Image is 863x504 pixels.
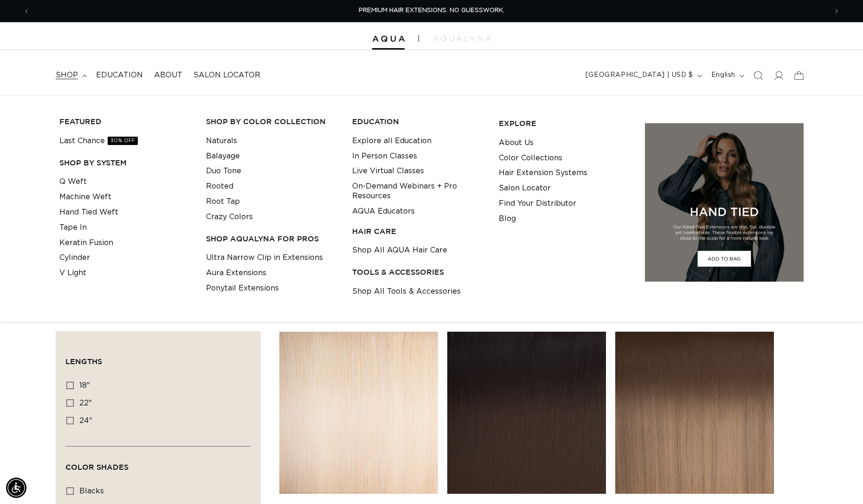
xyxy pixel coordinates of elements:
a: Hair Extension Systems [499,165,587,181]
a: Ponytail Extensions [206,281,279,296]
span: Lengths [65,357,102,365]
a: Explore all Education [352,133,431,149]
button: Next announcement [826,2,847,20]
a: AQUA Educators [352,204,415,219]
iframe: Chat Widget [817,460,863,504]
button: Previous announcement [16,2,37,20]
h3: HAIR CARE [352,227,484,236]
span: About [154,70,182,80]
a: Ultra Narrow Clip in Extensions [206,250,323,265]
summary: Lengths (0 selected) [65,341,251,374]
span: PREMIUM HAIR EXTENSIONS. NO GUESSWORK. [359,7,504,13]
summary: shop [50,65,90,86]
a: Machine Weft [59,189,111,205]
h3: TOOLS & ACCESSORIES [352,267,484,277]
summary: Color Shades (0 selected) [65,447,251,480]
a: Q Weft [59,174,87,189]
span: blacks [79,487,104,495]
a: Tape In [59,220,87,235]
a: Salon Locator [499,181,551,196]
span: 24" [79,417,92,424]
a: Rooted [206,179,233,194]
a: Naturals [206,133,237,149]
a: On-Demand Webinars + Pro Resources [352,179,484,204]
a: Color Collections [499,151,562,166]
a: Find Your Distributor [499,196,576,211]
a: Blog [499,211,516,227]
a: In Person Classes [352,149,417,164]
a: Salon Locator [188,65,266,86]
a: Balayage [206,149,240,164]
span: 18" [79,382,90,389]
a: Education [90,65,148,86]
a: Duo Tone [206,164,241,179]
img: Aqua Hair Extensions [372,36,405,42]
a: Aura Extensions [206,265,266,281]
a: Cylinder [59,250,90,265]
a: About [148,65,188,86]
summary: Search [748,65,768,86]
a: Root Tap [206,194,240,209]
h3: SHOP BY SYSTEM [59,158,192,168]
h3: EXPLORE [499,119,631,128]
span: Color Shades [65,463,129,471]
span: Education [96,70,143,80]
a: Last Chance30% OFF [59,133,138,149]
a: Keratin Fusion [59,235,113,251]
a: Shop All Tools & Accessories [352,284,461,299]
span: [GEOGRAPHIC_DATA] | USD $ [586,70,693,80]
a: Shop All AQUA Hair Care [352,243,447,258]
a: Crazy Colors [206,209,253,225]
a: Hand Tied Weft [59,205,118,220]
span: Salon Locator [193,70,260,80]
a: Live Virtual Classes [352,164,424,179]
h3: Shop by Color Collection [206,117,338,126]
h3: FEATURED [59,117,192,126]
button: English [706,67,748,84]
h3: EDUCATION [352,117,484,126]
span: English [711,70,735,80]
img: aqualyna.com [433,36,491,41]
div: Accessibility Menu [6,478,26,498]
span: 30% OFF [108,137,138,145]
a: V Light [59,265,86,281]
h3: Shop AquaLyna for Pros [206,234,338,244]
span: 22" [79,399,92,407]
span: shop [56,70,78,80]
button: [GEOGRAPHIC_DATA] | USD $ [580,67,706,84]
a: About Us [499,135,534,151]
